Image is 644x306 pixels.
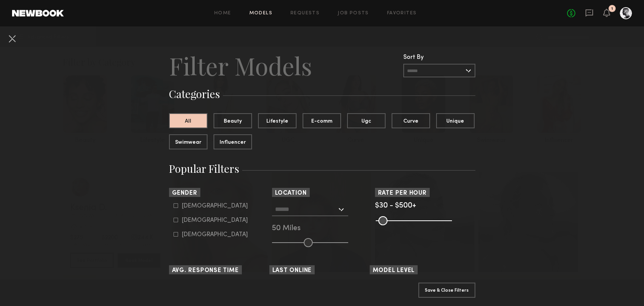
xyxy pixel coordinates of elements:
a: Home [214,11,231,16]
h3: Categories [169,87,475,101]
div: 50 Miles [272,225,372,232]
div: [DEMOGRAPHIC_DATA] [182,232,248,237]
button: Save & Close Filters [418,283,475,298]
h2: Filter Models [169,51,312,81]
span: Last Online [272,268,312,274]
button: Unique [436,113,475,128]
span: Rate per Hour [378,191,427,196]
div: [DEMOGRAPHIC_DATA] [182,218,248,223]
h3: Popular Filters [169,161,475,176]
span: $30 - $500+ [375,202,416,209]
div: 1 [611,7,613,11]
button: E-comm [303,113,341,128]
button: Lifestyle [258,113,297,128]
a: Job Posts [338,11,369,16]
button: Curve [392,113,430,128]
common-close-button: Cancel [6,32,18,46]
button: Cancel [6,32,18,45]
button: Swimwear [169,134,207,149]
span: Avg. Response Time [172,268,239,274]
span: Location [275,191,307,196]
a: Favorites [387,11,417,16]
button: All [169,113,207,128]
button: Beauty [214,113,252,128]
button: Ugc [347,113,386,128]
div: [DEMOGRAPHIC_DATA] [182,204,248,208]
a: Models [249,11,272,16]
a: Requests [290,11,320,16]
div: Sort By [403,54,475,61]
span: Gender [172,191,197,196]
button: Influencer [214,134,252,149]
span: Model Level [373,268,415,274]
